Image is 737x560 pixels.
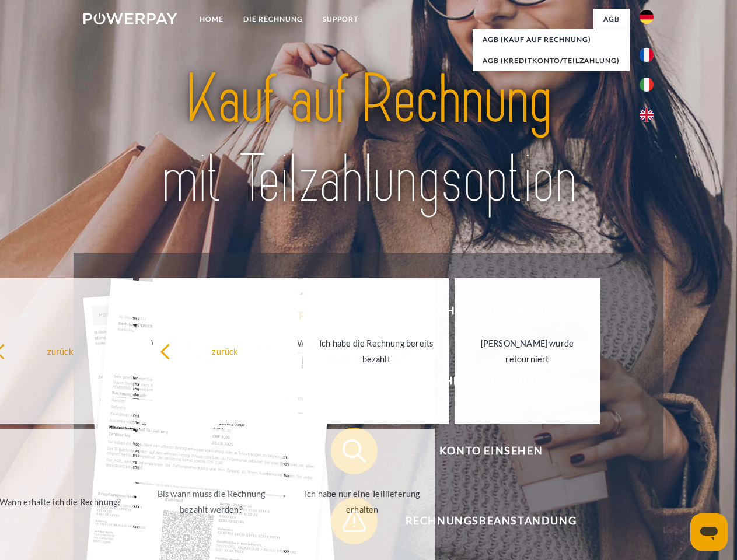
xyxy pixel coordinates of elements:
a: AGB (Kauf auf Rechnung) [473,29,630,50]
div: Ich habe die Rechnung bereits bezahlt [310,335,442,367]
img: de [640,10,654,24]
div: Ich habe nur eine Teillieferung erhalten [296,486,428,517]
a: agb [593,9,630,30]
img: fr [640,48,654,62]
div: [PERSON_NAME] wurde retourniert [462,335,593,367]
img: it [640,78,654,92]
span: Konto einsehen [348,428,634,474]
div: Bis wann muss die Rechnung bezahlt werden? [146,486,277,517]
button: Rechnungsbeanstandung [331,498,634,544]
img: logo-powerpay-white.svg [83,13,177,24]
a: DIE RECHNUNG [233,9,313,30]
img: title-powerpay_de.svg [111,56,626,223]
button: Konto einsehen [331,428,634,474]
a: AGB (Kreditkonto/Teilzahlung) [473,50,630,71]
iframe: Schaltfläche zum Öffnen des Messaging-Fensters [690,513,728,551]
a: SUPPORT [313,9,368,30]
a: Home [190,9,233,30]
div: zurück [160,343,291,359]
span: Rechnungsbeanstandung [348,498,634,544]
img: en [640,108,654,122]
